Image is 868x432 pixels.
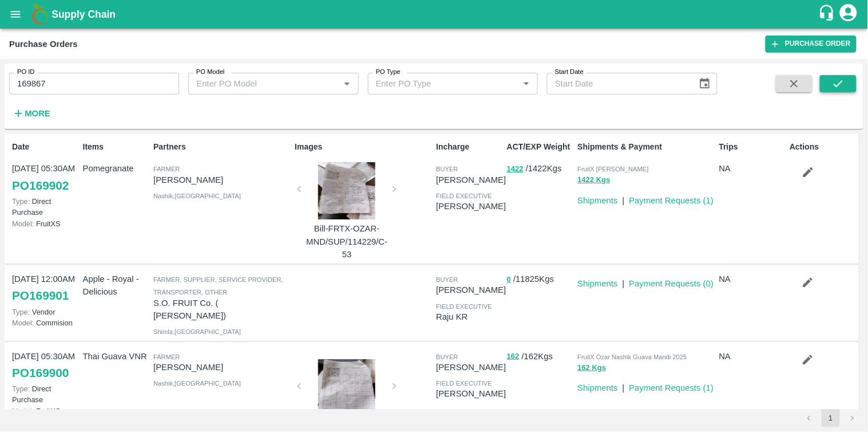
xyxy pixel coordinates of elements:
[436,354,458,360] span: buyer
[12,141,78,153] p: Date
[12,308,30,316] span: Type:
[719,273,786,285] p: NA
[12,407,34,415] span: Model:
[578,141,715,153] p: Shipments & Payment
[436,361,506,374] p: [PERSON_NAME]
[436,284,506,296] p: [PERSON_NAME]
[578,354,687,360] span: FruitX Ozar Nashik Guava Mandi 2025
[153,297,290,323] p: S.O. FRUIT Co. ( [PERSON_NAME])
[629,196,714,205] a: Payment Requests (1)
[25,109,50,118] strong: More
[12,197,30,206] span: Type:
[507,273,511,286] button: 0
[83,273,149,299] p: Apple - Royal - Delicious
[555,68,584,77] label: Start Date
[694,73,716,95] button: Choose date
[12,406,78,417] p: FruitXS
[9,37,78,52] div: Purchase Orders
[12,319,34,327] span: Model:
[9,104,53,123] button: More
[153,380,241,387] span: Nashik , [GEOGRAPHIC_DATA]
[436,141,502,153] p: Incharge
[153,141,290,153] p: Partners
[153,354,180,360] span: Farmer
[838,2,859,26] div: account of current user
[12,162,78,175] p: [DATE] 05:30AM
[153,361,290,374] p: [PERSON_NAME]
[719,141,786,153] p: Trips
[436,193,492,199] span: field executive
[436,380,492,387] span: field executive
[436,387,506,400] p: [PERSON_NAME]
[578,174,611,187] button: 1422 Kgs
[12,196,78,218] p: Direct Purchase
[339,76,354,91] button: Open
[436,311,502,323] p: Raju KR
[153,276,283,296] span: Farmer, Supplier, Service Provider, Transporter, Other
[436,166,458,172] span: buyer
[578,362,607,375] button: 162 Kgs
[618,190,625,207] div: |
[12,350,78,363] p: [DATE] 05:30AM
[196,68,225,77] label: PO Model
[153,174,290,186] p: [PERSON_NAME]
[12,363,69,383] a: PO169900
[376,68,401,77] label: PO Type
[51,6,818,22] a: Supply Chain
[507,162,573,175] p: / 1422 Kgs
[578,166,649,172] span: FruitX [PERSON_NAME]
[507,163,524,176] button: 1422
[12,307,78,317] p: Vendor
[304,222,390,261] p: Bill-FRTX-OZAR-MND/SUP/114229/C-53
[578,279,618,288] a: Shipments
[436,200,506,213] p: [PERSON_NAME]
[578,383,618,392] a: Shipments
[519,76,534,91] button: Open
[153,328,241,335] span: Shimla , [GEOGRAPHIC_DATA]
[83,141,149,153] p: Items
[507,273,573,286] p: / 11825 Kgs
[9,73,179,95] input: Enter PO ID
[578,196,618,205] a: Shipments
[153,193,241,199] span: Nashik , [GEOGRAPHIC_DATA]
[436,303,492,310] span: field executive
[436,276,458,283] span: buyer
[547,73,689,95] input: Start Date
[371,76,501,91] input: Enter PO Type
[51,9,116,20] b: Supply Chain
[12,383,78,405] p: Direct Purchase
[12,273,78,285] p: [DATE] 12:00AM
[2,1,29,28] button: open drawer
[12,175,69,196] a: PO169902
[618,273,625,290] div: |
[618,377,625,394] div: |
[17,68,34,77] label: PO ID
[790,141,856,153] p: Actions
[12,317,78,328] p: Commision
[507,141,573,153] p: ACT/EXP Weight
[719,162,786,175] p: NA
[798,409,863,427] nav: pagination navigation
[629,383,714,392] a: Payment Requests (1)
[12,285,69,306] a: PO169901
[29,3,51,26] img: logo
[766,36,857,52] a: Purchase Order
[12,384,30,393] span: Type:
[507,350,573,363] p: / 162 Kgs
[83,350,149,363] p: Thai Guava VNR
[192,76,321,91] input: Enter PO Model
[153,166,180,172] span: Farmer
[83,162,149,175] p: Pomegranate
[12,219,34,228] span: Model:
[629,279,714,288] a: Payment Requests (0)
[295,141,431,153] p: Images
[822,409,840,427] button: page 1
[719,350,786,363] p: NA
[436,174,506,186] p: [PERSON_NAME]
[12,218,78,229] p: FruitXS
[818,4,838,25] div: customer-support
[507,350,520,363] button: 162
